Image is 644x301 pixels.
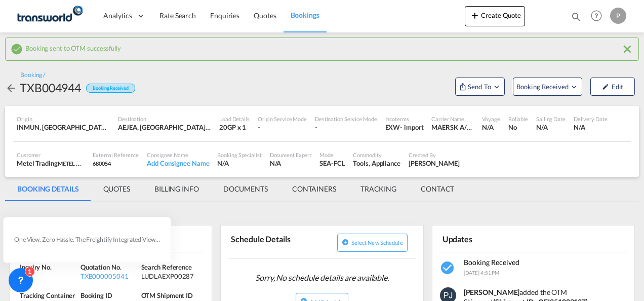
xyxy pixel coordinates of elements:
[211,177,280,201] md-tab-item: DOCUMENTS
[159,11,196,20] span: Rate Search
[621,43,633,55] md-icon: icon-close
[280,177,348,201] md-tab-item: CONTAINERS
[270,151,312,159] div: Document Expert
[80,272,139,281] div: TXB000005041
[440,230,532,247] div: Updates
[348,177,409,201] md-tab-item: TRACKING
[142,177,211,201] md-tab-item: BILLING INFO
[80,263,122,271] span: Quotation No.
[508,123,528,132] div: No
[20,272,78,281] div: N/A
[270,159,312,168] div: N/A
[219,115,250,123] div: Load Details
[93,151,139,159] div: External Reference
[93,160,110,167] span: 680054
[17,151,85,159] div: Customer
[602,83,609,90] md-icon: icon-pencil
[258,115,307,123] div: Origin Service Mode
[17,115,110,123] div: Origin
[86,84,135,93] div: Booking Received
[400,123,423,132] div: - import
[342,239,349,246] md-icon: icon-plus-circle
[20,291,75,299] span: Tracking Container
[588,7,610,25] div: Help
[536,115,566,123] div: Sailing Date
[571,11,582,22] md-icon: icon-magnify
[118,115,211,123] div: Destination
[147,159,209,168] div: Add Consignee Name
[141,291,193,299] span: OTM Shipment ID
[20,80,81,96] div: TXB004944
[536,123,566,132] div: N/A
[464,288,520,296] strong: [PERSON_NAME]
[516,82,570,92] span: Booking Received
[319,151,345,159] div: Mode
[80,291,112,299] span: Booking ID
[103,11,132,21] span: Analytics
[118,123,211,132] div: AEJEA, Jebel Ali, United Arab Emirates, Middle East, Middle East
[482,123,500,132] div: N/A
[217,159,261,168] div: N/A
[610,8,626,24] div: P
[20,263,52,271] span: Inquiry No.
[464,258,519,267] span: Booking Received
[571,11,582,26] div: icon-magnify
[291,11,319,19] span: Bookings
[258,123,307,132] div: -
[5,177,91,201] md-tab-item: BOOKING DETAILS
[147,151,209,159] div: Consignee Name
[440,260,456,276] md-icon: icon-checkbox-marked-circle
[513,78,582,96] button: Open demo menu
[5,80,20,96] div: icon-arrow-left
[574,123,608,132] div: N/A
[469,9,481,21] md-icon: icon-plus 400-fg
[228,230,320,254] div: Schedule Details
[588,7,605,24] span: Help
[431,123,474,132] div: MAERSK A/S / TDWC-DUBAI
[353,159,400,168] div: Tools, Appliance
[590,78,635,96] button: icon-pencilEdit
[91,177,142,201] md-tab-item: QUOTES
[351,239,403,246] span: Select new schedule
[20,71,45,80] div: Booking /
[455,78,505,96] button: Open demo menu
[315,115,377,123] div: Destination Service Mode
[210,11,239,20] span: Enquiries
[409,177,466,201] md-tab-item: CONTACT
[17,159,85,168] div: Metel Trading
[465,6,525,26] button: icon-plus 400-fgCreate Quote
[5,82,17,94] md-icon: icon-arrow-left
[58,159,111,167] span: METEL TRADING LLC
[17,123,110,132] div: INMUN, Mundra, India, Indian Subcontinent, Asia Pacific
[254,11,276,20] span: Quotes
[141,263,192,271] span: Search Reference
[11,43,23,55] md-icon: icon-checkbox-marked-circle
[431,115,474,123] div: Carrier Name
[319,159,345,168] div: SEA-FCL
[409,159,460,168] div: Pratik Jaiswal
[5,177,466,201] md-pagination-wrapper: Use the left and right arrow keys to navigate between tabs
[508,115,528,123] div: Rollable
[25,42,121,52] span: Booking sent to OTM successfully
[482,115,500,123] div: Voyage
[574,115,608,123] div: Delivery Date
[219,123,250,132] div: 20GP x 1
[353,151,400,159] div: Commodity
[337,234,408,252] button: icon-plus-circleSelect new schedule
[141,272,199,281] div: LUDLAEXP00287
[464,270,500,276] span: [DATE] 4:51 PM
[385,123,400,132] div: EXW
[251,268,393,287] span: Sorry, No schedule details are available.
[315,123,377,132] div: -
[217,151,261,159] div: Booking Specialist
[467,82,492,92] span: Send To
[409,151,460,159] div: Created By
[15,5,84,27] img: f753ae806dec11f0841701cdfdf085c0.png
[385,115,424,123] div: Incoterms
